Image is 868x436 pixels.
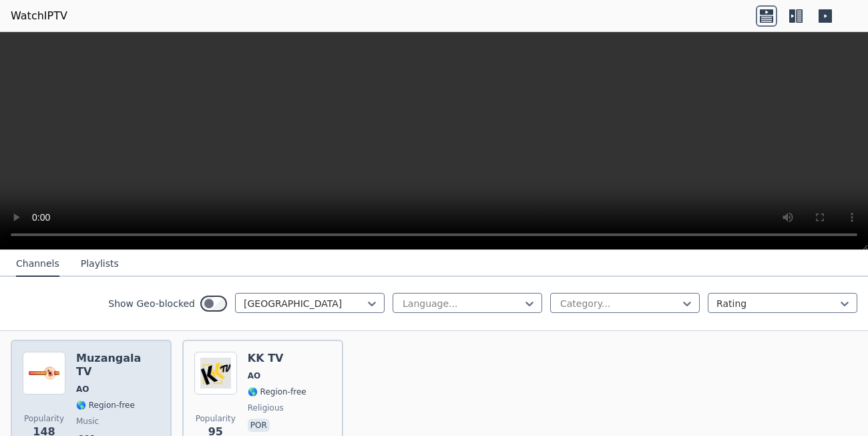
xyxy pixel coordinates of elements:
h6: KK TV [248,352,306,365]
p: por [248,419,270,432]
button: Channels [16,251,59,277]
span: 🌎 Region-free [76,400,135,411]
img: KK TV [194,352,237,395]
span: AO [76,384,89,395]
button: Playlists [81,251,119,277]
h6: Muzangala TV [76,352,160,378]
span: Popularity [24,413,64,424]
span: Popularity [196,413,236,424]
span: 🌎 Region-free [248,387,306,397]
label: Show Geo-blocked [108,297,195,310]
img: Muzangala TV [23,352,65,395]
a: WatchIPTV [11,8,67,24]
span: AO [248,370,261,381]
span: religious [248,403,284,413]
span: music [76,416,99,427]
